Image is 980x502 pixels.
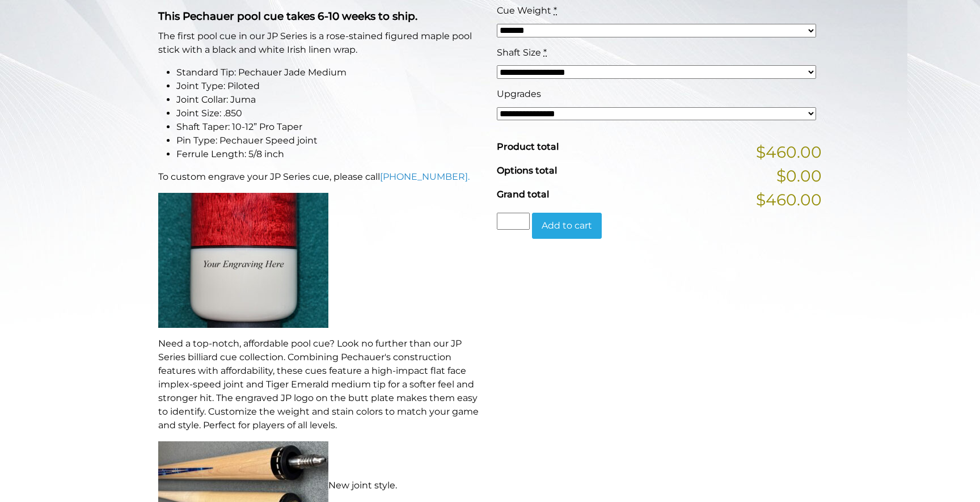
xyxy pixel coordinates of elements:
abbr: required [543,47,547,58]
span: $460.00 [756,140,822,164]
span: Cue Weight [497,5,551,16]
span: Product total [497,141,559,152]
span: $0.00 [776,164,822,188]
button: Add to cart [532,213,602,239]
a: [PHONE_NUMBER]. [380,171,470,182]
span: Grand total [497,189,549,200]
li: Joint Type: Piloted [176,79,483,93]
span: $460.00 [756,188,822,212]
img: An image of a cue butt with the words "YOUR ENGRAVING HERE". [158,193,328,328]
li: Pin Type: Pechauer Speed joint [176,134,483,147]
abbr: required [554,5,557,16]
li: Standard Tip: Pechauer Jade Medium [176,66,483,79]
p: Need a top-notch, affordable pool cue? Look no further than our JP Series billiard cue collection... [158,337,483,432]
li: Joint Collar: Juma [176,93,483,107]
li: Shaft Taper: 10-12” Pro Taper [176,120,483,134]
p: The first pool cue in our JP Series is a rose-stained figured maple pool stick with a black and w... [158,29,483,57]
strong: This Pechauer pool cue takes 6-10 weeks to ship. [158,10,417,23]
span: Shaft Size [497,47,541,58]
p: To custom engrave your JP Series cue, please call [158,170,483,184]
span: Options total [497,165,557,176]
input: Product quantity [497,213,530,230]
span: Upgrades [497,88,541,99]
li: Joint Size: .850 [176,107,483,120]
li: Ferrule Length: 5/8 inch [176,147,483,161]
